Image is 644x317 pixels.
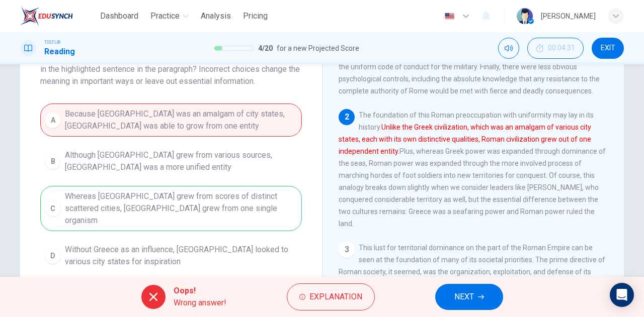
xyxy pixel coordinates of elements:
span: 4 / 20 [258,42,273,54]
a: EduSynch logo [20,6,96,26]
button: 00:04:31 [527,38,584,59]
div: Hide [527,38,584,59]
span: The foundation of this Roman preoccupation with uniformity may lay in its history. Plus, whereas ... [339,111,606,228]
div: Mute [498,38,519,59]
button: Analysis [197,7,235,25]
h1: Reading [44,46,75,58]
font: Unlike the Greek civilization, which was an amalgam of various city states, each with its own dis... [339,123,591,155]
div: 3 [339,242,355,258]
span: Which of the sentences below best expresses the essential information in the highlighted sentence... [40,51,302,87]
div: [PERSON_NAME] [541,10,596,22]
span: Oops! [174,285,226,297]
button: NEXT [435,284,503,310]
button: Dashboard [96,7,142,25]
button: Practice [146,7,193,25]
span: 00:04:31 [548,44,575,52]
span: Explanation [309,290,362,304]
button: Explanation [287,283,375,310]
span: TOEFL® [44,39,60,46]
span: Pricing [243,10,268,22]
img: en [443,13,456,20]
button: Pricing [239,7,272,25]
img: EduSynch logo [20,6,73,26]
span: Dashboard [100,10,138,22]
span: for a new Projected Score [277,42,359,54]
div: 2 [339,109,355,125]
span: NEXT [454,290,474,304]
span: Practice [150,10,180,22]
span: Wrong answer! [174,297,226,309]
span: EXIT [601,44,615,52]
span: Analysis [201,10,231,22]
button: EXIT [592,38,624,59]
div: Open Intercom Messenger [610,283,634,307]
img: Profile picture [517,8,533,24]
